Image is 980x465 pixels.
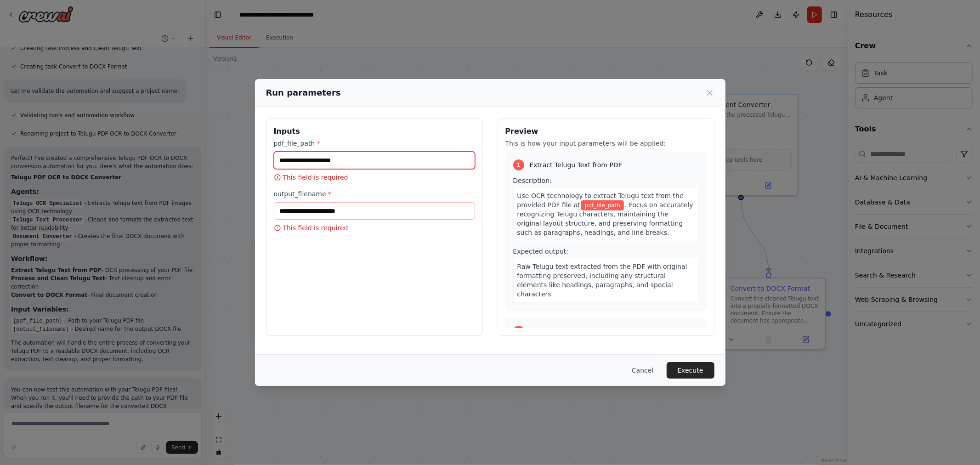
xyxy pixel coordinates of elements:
[505,126,707,137] h3: Preview
[274,139,475,148] label: pdf_file_path
[530,327,627,336] span: Process and Clean Telugu Text
[530,160,622,170] span: Extract Telugu Text from PDF
[274,126,475,137] h3: Inputs
[505,139,707,148] p: This is how your input parameters will be applied:
[581,200,624,210] span: Variable: pdf_file_path
[274,223,475,232] p: This field is required
[266,86,341,99] h2: Run parameters
[513,248,569,255] span: Expected output:
[513,159,524,170] div: 1
[667,362,714,379] button: Execute
[513,326,524,337] div: 2
[517,263,687,298] span: Raw Telugu text extracted from the PDF with original formatting preserved, including any structur...
[513,177,552,184] span: Description:
[517,192,684,209] span: Use OCR technology to extract Telugu text from the provided PDF file at
[274,189,475,198] label: output_filename
[274,173,475,182] p: This field is required
[624,362,661,379] button: Cancel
